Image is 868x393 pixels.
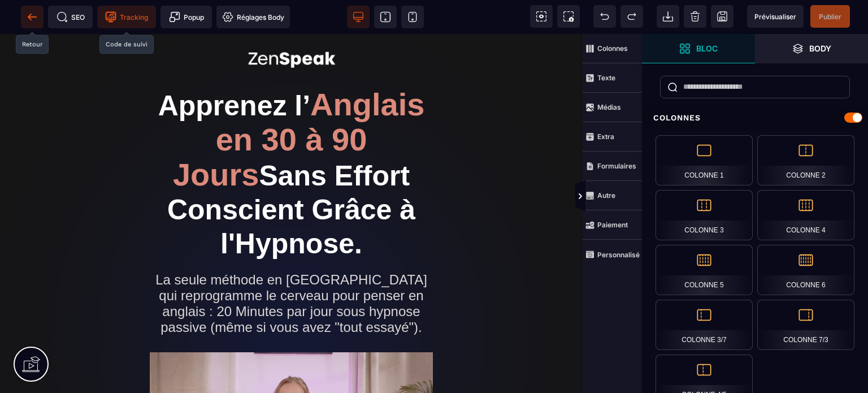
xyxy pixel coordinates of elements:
span: Popup [169,11,204,23]
span: Métadata SEO [48,6,93,28]
div: Colonne 3 [656,190,753,240]
div: Colonne 2 [757,135,854,185]
h2: La seule méthode en [GEOGRAPHIC_DATA] qui reprogramme le cerveau pour penser en anglais : 20 Minu... [150,232,433,307]
div: Colonne 6 [757,245,854,295]
span: Capture d'écran [557,5,580,28]
span: Formulaires [583,152,642,181]
strong: Extra [597,132,614,141]
span: Réglages Body [222,11,284,23]
span: Créer une alerte modale [160,6,212,28]
span: Autre [583,181,642,210]
span: Paiement [583,210,642,240]
span: Colonnes [583,34,642,63]
strong: Texte [597,74,615,82]
div: Colonne 7/3 [757,300,854,350]
span: Voir tablette [374,6,397,28]
span: Prévisualiser [754,12,796,21]
strong: Paiement [597,221,628,229]
strong: Bloc [696,44,718,53]
span: Extra [583,122,642,152]
span: Nettoyage [684,5,706,28]
strong: Personnalisé [597,251,640,259]
div: Colonne 4 [757,190,854,240]
strong: Body [809,44,831,53]
h1: Apprenez l’ Sans Effort Conscient Grâce à l'Hypnose. [150,48,433,232]
span: Importer [657,5,679,28]
div: Colonnes [642,107,868,128]
strong: Formulaires [597,162,636,170]
span: Voir les composants [530,5,553,28]
span: Voir bureau [347,6,370,28]
strong: Médias [597,103,621,111]
span: Afficher les vues [642,180,653,214]
span: Voir mobile [401,6,424,28]
span: Enregistrer [711,5,734,28]
span: Défaire [593,5,616,28]
span: Retour [21,6,44,28]
span: SEO [57,11,85,23]
span: Ouvrir les blocs [642,34,755,63]
div: Colonne 5 [656,245,753,295]
img: adf03937b17c6f48210a28371234eee9_logo_zenspeak.png [235,8,348,44]
span: Rétablir [620,5,643,28]
span: Code de suivi [97,6,156,28]
div: Colonne 3/7 [656,300,753,350]
span: Publier [819,12,841,21]
span: Médias [583,93,642,122]
span: Personnalisé [583,240,642,269]
span: Anglais en 30 à 90 Jours [173,53,433,158]
div: Colonne 1 [656,135,753,185]
strong: Colonnes [597,44,628,53]
span: Tracking [105,11,148,23]
span: Aperçu [747,5,804,28]
strong: Autre [597,191,615,200]
span: Texte [583,63,642,93]
span: Enregistrer le contenu [810,5,850,28]
span: Ouvrir les calques [755,34,868,63]
span: Favicon [216,6,290,28]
